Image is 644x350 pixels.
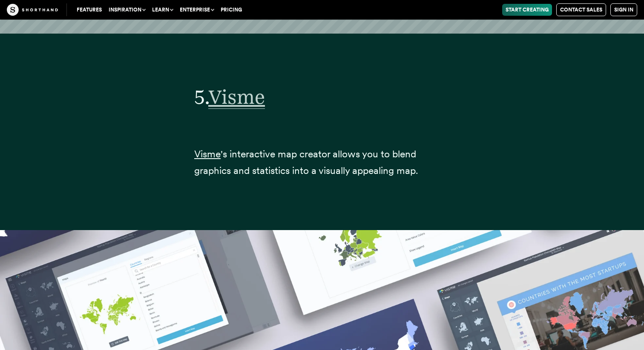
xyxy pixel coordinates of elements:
span: 's interactive map creator allows you to blend graphics and statistics into a visually appealing ... [194,148,418,176]
span: 5. [194,85,208,108]
a: Start Creating [502,4,552,16]
a: Features [73,4,105,16]
button: Enterprise [176,4,217,16]
a: Sign in [610,3,637,16]
button: Learn [149,4,176,16]
a: Visme [194,148,221,160]
a: Pricing [217,4,245,16]
img: The Craft [7,4,58,16]
a: Visme [208,85,265,108]
a: Contact Sales [556,3,606,16]
button: Inspiration [105,4,149,16]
